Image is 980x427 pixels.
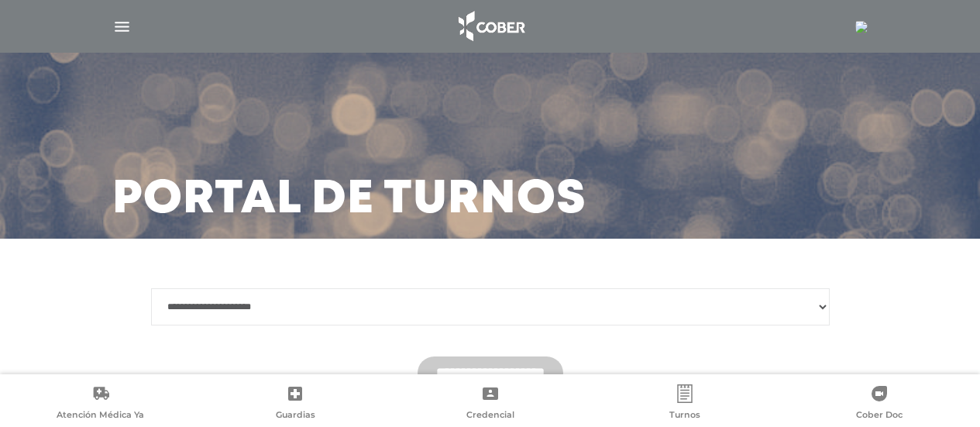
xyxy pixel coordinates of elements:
img: logo_cober_home-white.png [450,8,531,45]
h3: Portal de turnos [112,180,586,220]
a: Cober Doc [782,384,977,424]
span: Cober Doc [856,409,903,423]
span: Turnos [669,409,700,423]
a: Guardias [198,384,392,424]
img: 3728 [855,21,868,33]
img: Cober_menu-lines-white.svg [112,17,132,36]
span: Atención Médica Ya [57,409,144,423]
a: Turnos [587,384,782,424]
a: Credencial [393,384,587,424]
a: Atención Médica Ya [3,384,198,424]
span: Credencial [466,409,514,423]
span: Guardias [276,409,315,423]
